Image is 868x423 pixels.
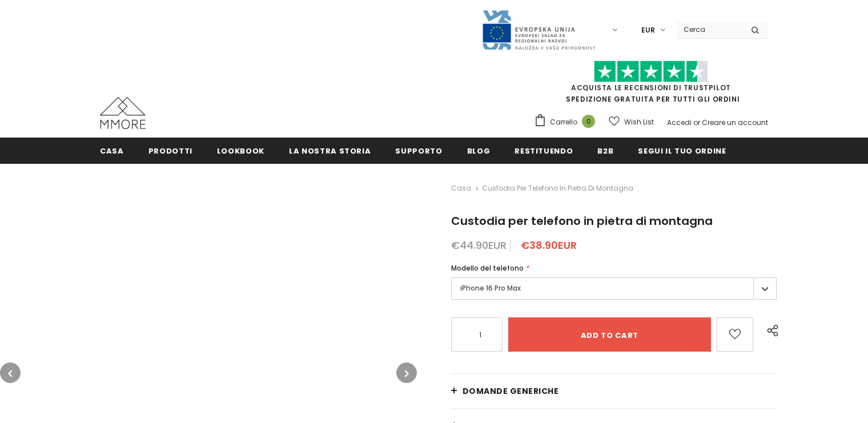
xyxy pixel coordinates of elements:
a: Blog [467,138,491,163]
span: supporto [395,146,442,156]
input: Add to cart [508,317,712,352]
span: Wish List [624,116,654,128]
a: Javni Razpis [481,25,596,34]
a: Creare un account [702,118,768,127]
span: 0 [582,115,595,128]
a: Acquista le recensioni di TrustPilot [571,83,731,92]
span: SPEDIZIONE GRATUITA PER TUTTI GLI ORDINI [534,66,768,104]
span: Carrello [550,116,577,128]
a: Casa [451,182,471,195]
a: Lookbook [217,138,264,163]
img: Casi MMORE [100,97,146,129]
span: Custodia per telefono in pietra di montagna [451,213,713,229]
img: Javni Razpis [481,9,596,51]
span: La nostra storia [289,146,371,156]
span: €38.90EUR [521,238,577,252]
span: B2B [597,146,613,156]
a: Accedi [667,118,692,127]
span: Restituendo [515,146,573,156]
a: Carrello 0 [534,114,601,131]
span: Segui il tuo ordine [638,146,726,156]
span: Modello del telefono [451,263,524,273]
span: or [693,118,700,127]
label: iPhone 16 Pro Max [451,277,777,300]
a: Segui il tuo ordine [638,138,726,163]
a: Domande generiche [451,374,777,408]
span: Custodia per telefono in pietra di montagna [482,182,633,195]
span: Blog [467,146,491,156]
span: EUR [641,25,655,36]
a: B2B [597,138,613,163]
input: Search Site [677,21,742,38]
span: Domande generiche [463,385,559,397]
a: La nostra storia [289,138,371,163]
a: supporto [395,138,442,163]
span: Prodotti [148,146,192,156]
a: Prodotti [148,138,192,163]
span: Casa [100,146,124,156]
a: Casa [100,138,124,163]
span: Lookbook [217,146,264,156]
img: Fidati di Pilot Stars [594,61,708,83]
span: €44.90EUR [451,238,507,252]
a: Restituendo [515,138,573,163]
a: Wish List [609,112,654,132]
